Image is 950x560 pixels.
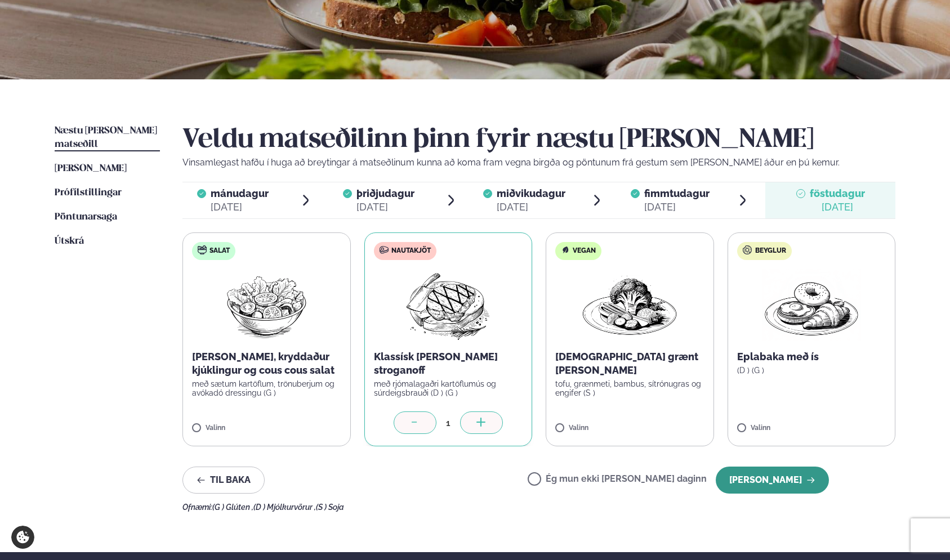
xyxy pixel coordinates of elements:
a: Prófílstillingar [55,186,122,200]
div: [DATE] [497,200,565,214]
p: Eplabaka með ís [737,350,886,364]
p: [DEMOGRAPHIC_DATA] grænt [PERSON_NAME] [555,350,704,377]
img: salad.svg [198,245,207,254]
div: [DATE] [644,200,710,214]
span: Næstu [PERSON_NAME] matseðill [55,126,157,149]
span: (G ) Glúten , [212,503,253,512]
a: Næstu [PERSON_NAME] matseðill [55,124,160,151]
span: [PERSON_NAME] [55,164,127,173]
p: tofu, grænmeti, bambus, sítrónugras og engifer (S ) [555,379,704,397]
span: þriðjudagur [356,187,414,199]
img: Salad.png [217,269,316,341]
span: (S ) Soja [316,503,344,512]
span: miðvikudagur [497,187,565,199]
span: fimmtudagur [644,187,710,199]
p: með sætum kartöflum, trönuberjum og avókadó dressingu (G ) [192,379,341,397]
span: mánudagur [211,187,269,199]
span: föstudagur [810,187,865,199]
span: Beyglur [755,247,786,256]
p: [PERSON_NAME], kryddaður kjúklingur og cous cous salat [192,350,341,377]
span: Salat [209,247,230,256]
img: Croissant.png [762,269,861,341]
span: Nautakjöt [391,247,431,256]
a: [PERSON_NAME] [55,162,127,176]
img: Vegan.svg [561,245,570,254]
div: [DATE] [356,200,414,214]
img: bagle-new-16px.svg [743,245,752,254]
button: [PERSON_NAME] [716,467,829,494]
span: Pöntunarsaga [55,212,117,222]
span: (D ) Mjólkurvörur , [253,503,316,512]
p: Vinsamlegast hafðu í huga að breytingar á matseðlinum kunna að koma fram vegna birgða og pöntunum... [182,156,895,169]
a: Útskrá [55,235,84,248]
a: Pöntunarsaga [55,210,117,224]
button: Til baka [182,467,265,494]
p: með rjómalagaðri kartöflumús og súrdeigsbrauði (D ) (G ) [374,379,523,397]
h2: Veldu matseðilinn þinn fyrir næstu [PERSON_NAME] [182,124,895,156]
a: Cookie settings [11,526,34,549]
p: (D ) (G ) [737,366,886,375]
img: Vegan.png [580,269,679,341]
span: Prófílstillingar [55,188,122,198]
div: [DATE] [810,200,865,214]
div: [DATE] [211,200,269,214]
p: Klassísk [PERSON_NAME] stroganoff [374,350,523,377]
div: Ofnæmi: [182,503,895,512]
img: Beef-Meat.png [398,269,498,341]
div: 1 [436,416,460,429]
img: beef.svg [380,245,389,254]
span: Útskrá [55,236,84,246]
span: Vegan [573,247,596,256]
